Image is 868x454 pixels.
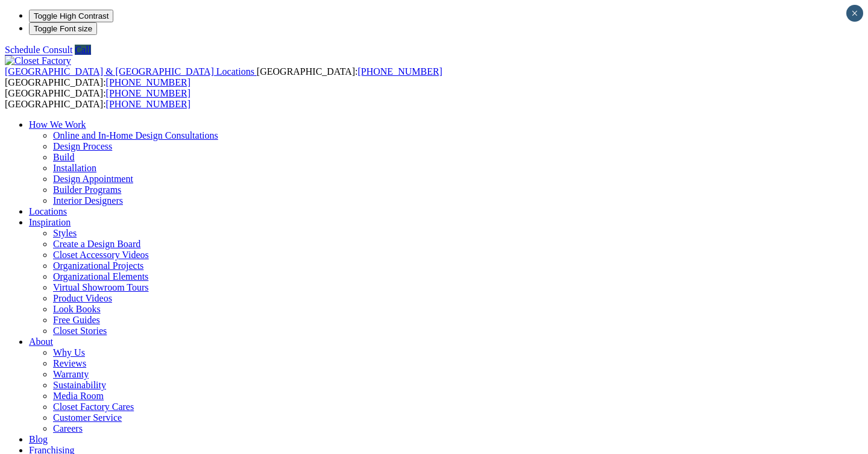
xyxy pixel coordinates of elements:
[75,45,91,55] a: Call
[53,402,134,412] a: Closet Factory Cares
[53,358,86,368] a: Reviews
[106,88,190,98] a: [PHONE_NUMBER]
[53,282,149,292] a: Virtual Showroom Tours
[53,260,143,271] a: Organizational Projects
[29,22,97,35] button: Toggle Font size
[53,228,77,238] a: Styles
[53,391,104,401] a: Media Room
[106,99,190,109] a: [PHONE_NUMBER]
[357,66,442,77] a: [PHONE_NUMBER]
[53,195,123,206] a: Interior Designers
[5,88,190,109] span: [GEOGRAPHIC_DATA]: [GEOGRAPHIC_DATA]:
[53,141,112,151] a: Design Process
[5,66,257,77] a: [GEOGRAPHIC_DATA] & [GEOGRAPHIC_DATA] Locations
[53,250,149,260] a: Closet Accessory Videos
[29,336,53,347] a: About
[53,163,96,173] a: Installation
[53,423,83,434] a: Careers
[53,347,85,358] a: Why Us
[53,380,106,390] a: Sustainability
[29,10,113,22] button: Toggle High Contrast
[53,412,122,423] a: Customer Service
[29,206,67,216] a: Locations
[53,271,148,282] a: Organizational Elements
[53,293,112,303] a: Product Videos
[53,130,218,140] a: Online and In-Home Design Consultations
[29,119,86,130] a: How We Work
[53,369,89,379] a: Warranty
[53,184,121,195] a: Builder Programs
[34,11,108,20] span: Toggle High Contrast
[53,174,133,184] a: Design Appointment
[34,24,92,33] span: Toggle Font size
[53,326,107,336] a: Closet Stories
[5,66,254,77] span: [GEOGRAPHIC_DATA] & [GEOGRAPHIC_DATA] Locations
[53,304,101,314] a: Look Books
[5,45,72,55] a: Schedule Consult
[106,77,190,87] a: [PHONE_NUMBER]
[53,239,140,249] a: Create a Design Board
[5,55,71,66] img: Closet Factory
[53,315,100,325] a: Free Guides
[53,152,75,162] a: Build
[846,5,863,22] button: Close
[29,217,71,227] a: Inspiration
[5,66,442,87] span: [GEOGRAPHIC_DATA]: [GEOGRAPHIC_DATA]:
[29,434,48,444] a: Blog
